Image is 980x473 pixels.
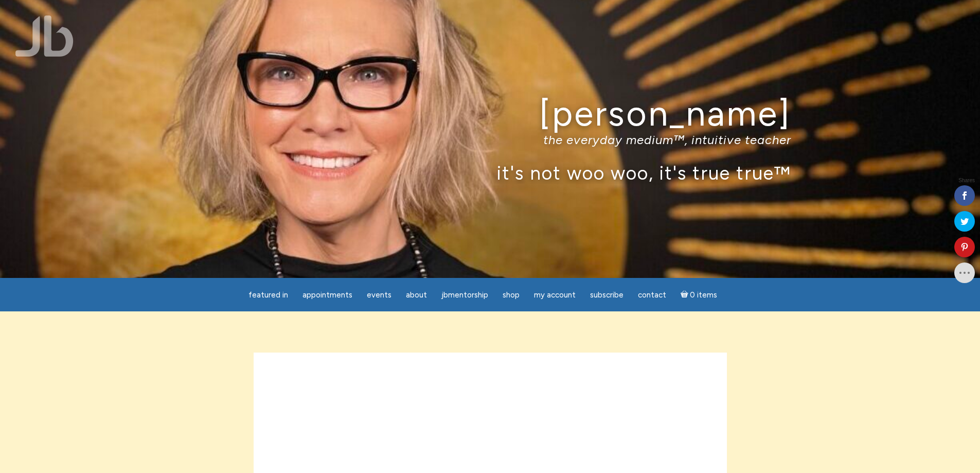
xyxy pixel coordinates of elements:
a: About [400,285,433,305]
span: featured in [248,290,288,300]
a: Events [361,285,398,305]
a: Subscribe [584,285,630,305]
a: Appointments [296,285,359,305]
span: Shares [958,178,975,183]
span: About [406,290,427,300]
span: Subscribe [590,290,623,300]
span: Events [367,290,391,300]
p: the everyday medium™, intuitive teacher [189,132,791,147]
a: Contact [632,285,672,305]
a: featured in [242,285,294,305]
a: My Account [528,285,582,305]
a: Shop [496,285,526,305]
p: it's not woo woo, it's true true™ [189,162,791,184]
span: Shop [503,290,520,300]
a: Cart0 items [674,284,724,305]
a: JBMentorship [435,285,494,305]
span: JBMentorship [441,290,488,300]
img: Jamie Butler. The Everyday Medium [15,15,74,57]
span: 0 items [690,291,717,299]
span: Contact [638,290,666,300]
i: Cart [681,290,690,300]
h1: [PERSON_NAME] [189,94,791,133]
span: My Account [534,290,576,300]
span: Appointments [302,290,352,300]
